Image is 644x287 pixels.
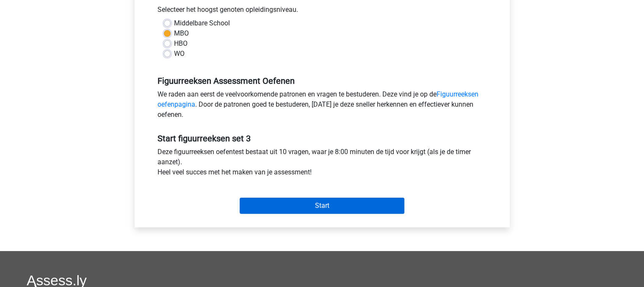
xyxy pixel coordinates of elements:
[151,5,493,18] div: Selecteer het hoogst genoten opleidingsniveau.
[240,198,404,214] input: Start
[174,39,188,49] label: HBO
[151,89,493,123] div: We raden aan eerst de veelvoorkomende patronen en vragen te bestuderen. Deze vind je op de . Door...
[174,28,189,39] label: MBO
[158,76,487,86] h5: Figuurreeksen Assessment Oefenen
[174,18,230,28] label: Middelbare School
[174,49,185,59] label: WO
[158,133,487,143] h5: Start figuurreeksen set 3
[151,147,493,181] div: Deze figuurreeksen oefentest bestaat uit 10 vragen, waar je 8:00 minuten de tijd voor krijgt (als...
